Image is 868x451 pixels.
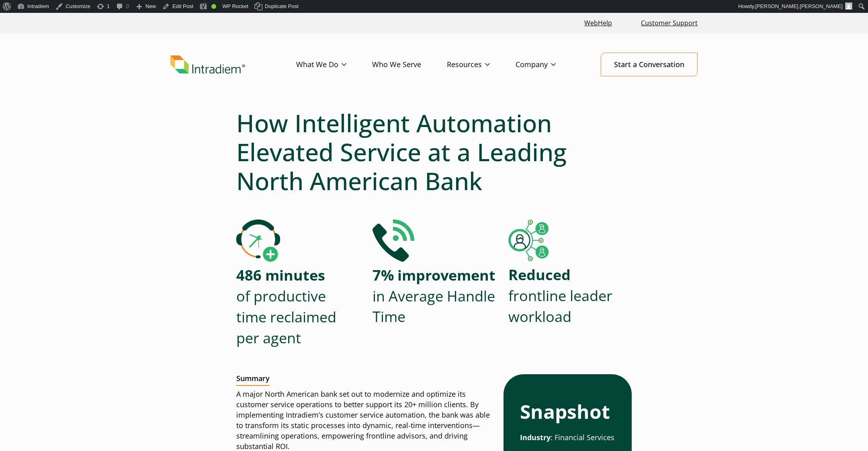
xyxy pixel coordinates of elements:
[236,109,632,195] h1: How Intelligent Automation Elevated Service at a Leading North American Bank
[508,264,632,327] p: frontline leader workload
[520,433,615,443] p: : Financial Services
[516,53,581,76] a: Company
[755,3,843,9] span: [PERSON_NAME].[PERSON_NAME]
[170,55,296,74] a: Link to homepage of Intradiem
[236,374,270,386] h2: Summary
[236,265,360,348] p: of productive time reclaimed per agent
[638,14,701,32] a: Customer Support
[211,4,216,9] div: Good
[447,53,516,76] a: Resources
[170,55,245,74] img: Intradiem
[372,53,447,76] a: Who We Serve
[601,53,698,76] a: Start a Conversation
[296,53,372,76] a: What We Do
[397,265,495,285] strong: improvement
[581,14,615,32] a: Link opens in a new window
[373,265,394,285] strong: 7%
[373,265,496,327] p: in Average Handle Time
[520,398,610,424] strong: Snapshot
[520,433,551,442] strong: Industry
[236,265,325,285] strong: 486 minutes
[508,265,571,285] strong: Reduced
